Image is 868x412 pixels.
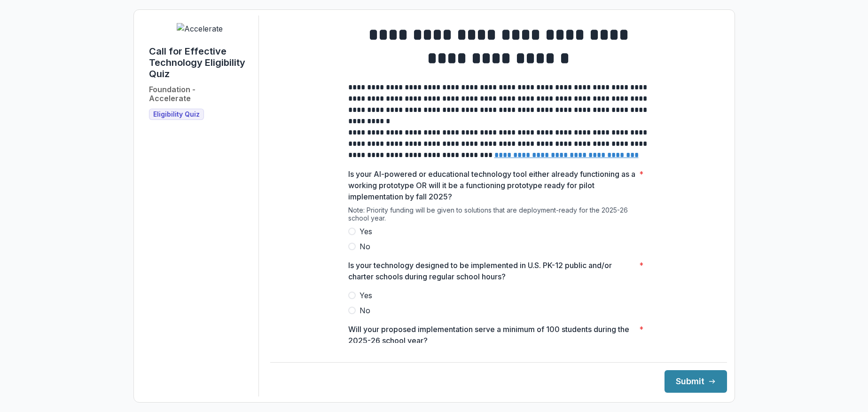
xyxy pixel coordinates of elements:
span: Eligibility Quiz [153,111,200,119]
p: Is your AI-powered or educational technology tool either already functioning as a working prototy... [348,168,635,202]
div: Note: Priority funding will be given to solutions that are deployment-ready for the 2025-26 schoo... [348,206,649,226]
img: Accelerate [177,23,223,34]
span: Yes [360,290,372,301]
h2: Foundation - Accelerate [149,85,195,103]
p: Is your technology designed to be implemented in U.S. PK-12 public and/or charter schools during ... [348,260,635,282]
h1: Call for Effective Technology Eligibility Quiz [149,46,251,79]
span: No [360,241,370,252]
span: Yes [360,226,372,237]
button: Submit [665,370,727,393]
p: Will your proposed implementation serve a minimum of 100 students during the 2025-26 school year? [348,324,635,346]
span: No [360,305,370,316]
